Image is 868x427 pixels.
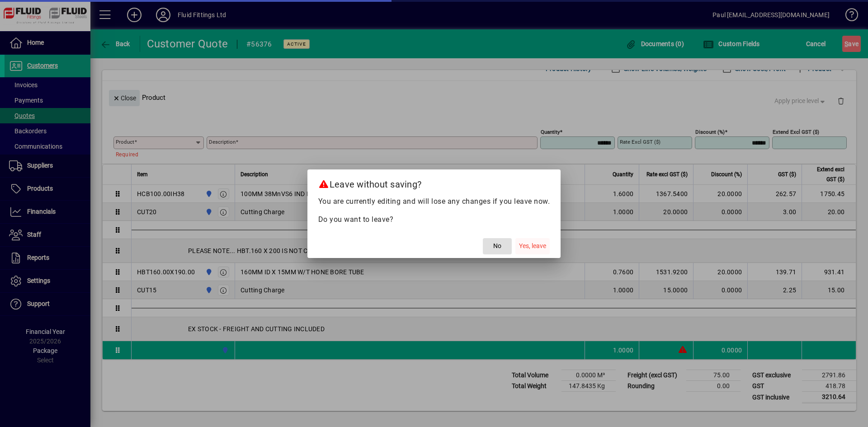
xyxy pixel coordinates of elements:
span: Yes, leave [519,241,546,251]
button: No [483,238,512,254]
h2: Leave without saving? [307,169,561,196]
p: Do you want to leave? [318,214,550,225]
span: No [493,241,501,251]
button: Yes, leave [515,238,550,254]
p: You are currently editing and will lose any changes if you leave now. [318,196,550,207]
